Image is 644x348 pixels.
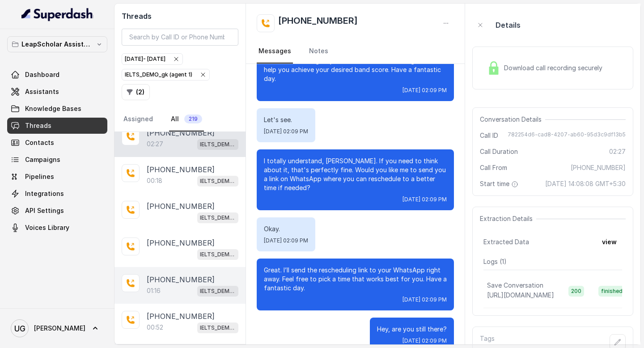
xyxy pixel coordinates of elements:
span: Extracted Data [483,238,529,246]
a: All219 [169,107,204,132]
p: IELTS_DEMO_gk (agent 1) [200,213,236,222]
span: Threads [25,121,51,130]
p: Save Conversation [487,281,543,290]
button: LeapScholar Assistant [7,36,107,52]
p: 00:18 [147,176,162,185]
input: Search by Call ID or Phone Number [122,29,238,46]
button: (2) [122,84,150,100]
span: [PHONE_NUMBER] [571,163,626,172]
p: LeapScholar Assistant [21,39,93,50]
span: [DATE] 02:09 PM [402,87,447,94]
button: IELTS_DEMO_gk (agent 1) [122,69,210,81]
span: Pipelines [25,172,54,181]
p: 00:52 [147,323,163,332]
p: Details [496,20,521,30]
p: 01:16 [147,286,161,295]
img: light.svg [21,7,93,21]
span: 219 [184,115,202,123]
span: [DATE] 02:09 PM [402,296,447,303]
span: Contacts [25,138,54,147]
p: [PHONE_NUMBER] [147,201,215,212]
a: Contacts [7,135,107,151]
a: [PERSON_NAME] [7,316,107,341]
span: 200 [568,286,584,297]
p: [PHONE_NUMBER] [147,238,215,248]
span: [DATE] 02:09 PM [402,196,447,203]
h2: Threads [122,11,238,21]
span: [URL][DOMAIN_NAME] [487,291,554,299]
a: Assistants [7,84,107,100]
p: [PHONE_NUMBER] [147,127,215,138]
p: IELTS_DEMO_gk (agent 1) [200,250,236,259]
span: Call From [480,163,507,172]
p: IELTS_DEMO_gk (agent 1) [200,140,236,149]
p: Hey, are you still there? [377,325,447,334]
span: Voices Library [25,223,69,232]
span: Knowledge Bases [25,104,81,113]
a: API Settings [7,203,107,219]
p: 02:27 [147,140,163,149]
a: Campaigns [7,152,107,168]
span: Integrations [25,189,64,198]
a: Knowledge Bases [7,101,107,117]
h2: [PHONE_NUMBER] [278,14,358,32]
span: [DATE] 14:08:08 GMT+5:30 [545,179,626,188]
span: 782254d6-cad8-4207-ab60-95d3c9df13b5 [508,131,626,140]
a: Dashboard [7,67,107,83]
nav: Tabs [122,107,238,132]
div: IELTS_DEMO_gk (agent 1) [125,70,207,79]
span: Call Duration [480,147,518,156]
span: API Settings [25,206,64,215]
div: [DATE] - [DATE] [125,55,180,64]
p: I totally understand, [PERSON_NAME]. If you need to think about it, that's perfectly fine. Would ... [264,157,447,192]
span: Extraction Details [480,214,536,223]
span: [PERSON_NAME] [34,324,85,333]
p: Logs ( 1 ) [483,257,622,266]
span: Call ID [480,131,498,140]
span: Campaigns [25,155,60,164]
a: Messages [257,39,293,64]
p: IELTS_DEMO_gk (agent 1) [200,323,236,332]
span: [DATE] 02:09 PM [264,237,308,244]
img: Lock Icon [487,61,500,75]
span: Start time [480,179,520,188]
a: Notes [307,39,330,64]
p: Great. I’ll send the rescheduling link to your WhatsApp right away. Feel free to pick a time that... [264,266,447,293]
button: [DATE]- [DATE] [122,53,183,65]
p: IELTS_DEMO_gk (agent 1) [200,287,236,296]
a: Assigned [122,107,155,132]
p: IELTS_DEMO_gk (agent 1) [200,177,236,186]
a: Pipelines [7,169,107,185]
p: [PHONE_NUMBER] [147,164,215,175]
span: [DATE] 02:09 PM [402,337,447,344]
span: Assistants [25,87,59,96]
button: view [597,234,622,250]
a: Integrations [7,186,107,202]
nav: Tabs [257,39,454,64]
text: UG [14,324,25,333]
a: Threads [7,118,107,134]
span: Dashboard [25,70,59,79]
span: Conversation Details [480,115,545,124]
p: Let's see. [264,115,308,124]
span: finished [598,286,625,297]
a: Voices Library [7,220,107,236]
span: [DATE] 02:09 PM [264,128,308,135]
p: [PHONE_NUMBER] [147,274,215,285]
span: 02:27 [609,147,626,156]
p: Okay. [264,225,308,233]
p: [PHONE_NUMBER] [147,311,215,322]
span: Download call recording securely [504,64,606,72]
